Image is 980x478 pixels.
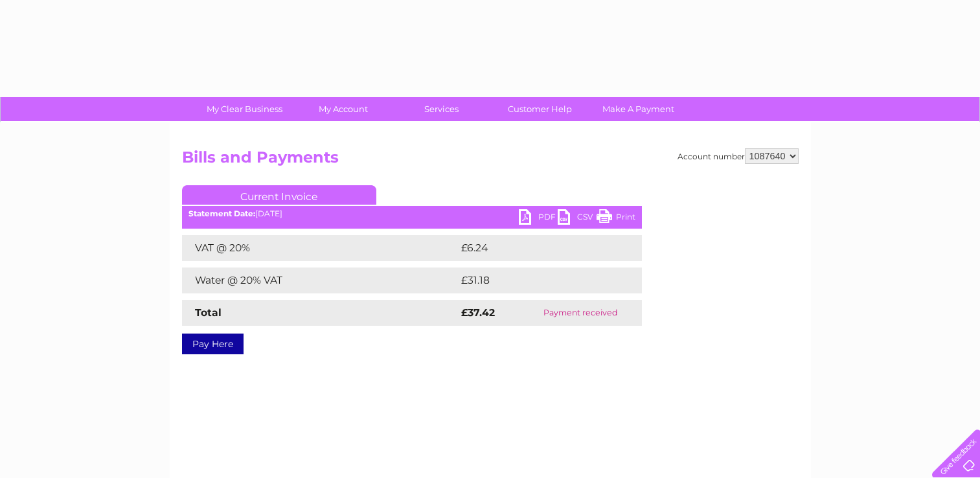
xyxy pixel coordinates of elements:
[191,97,298,121] a: My Clear Business
[461,306,495,319] strong: £37.42
[585,97,692,121] a: Make A Payment
[486,97,593,121] a: Customer Help
[195,306,222,319] strong: Total
[182,185,376,205] a: Current Invoice
[182,267,458,293] td: Water @ 20% VAT
[182,209,642,218] div: [DATE]
[182,235,458,261] td: VAT @ 20%
[290,97,396,121] a: My Account
[519,209,558,228] a: PDF
[388,97,495,121] a: Services
[458,267,613,293] td: £31.18
[558,209,597,228] a: CSV
[597,209,635,228] a: Print
[458,235,611,261] td: £6.24
[188,209,255,218] b: Statement Date:
[519,300,641,326] td: Payment received
[678,148,799,164] div: Account number
[182,334,244,354] a: Pay Here
[182,148,799,173] h2: Bills and Payments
